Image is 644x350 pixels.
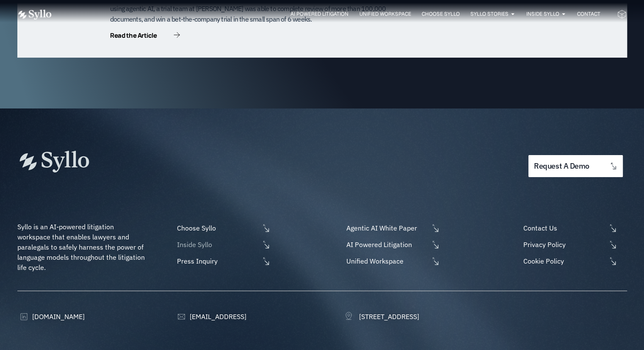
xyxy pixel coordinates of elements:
[175,256,260,266] span: Press Inquiry
[175,223,271,233] a: Choose Syllo
[344,223,440,233] a: Agentic AI White Paper
[110,32,157,39] span: Read the Article
[175,239,260,250] span: Inside Syllo
[470,10,508,18] a: Syllo Stories
[344,239,440,250] a: AI Powered Litigation
[359,10,411,18] a: Unified Workspace
[188,311,246,322] span: [EMAIL_ADDRESS]
[175,256,271,266] a: Press Inquiry
[521,223,627,233] a: Contact Us
[69,10,600,18] div: Menu Toggle
[344,256,429,266] span: Unified Workspace
[175,239,271,250] a: Inside Syllo
[521,256,627,266] a: Cookie Policy
[175,311,246,322] a: [EMAIL_ADDRESS]
[521,256,606,266] span: Cookie Policy
[110,32,180,41] a: Read the Article
[17,9,52,20] img: white logo
[30,311,85,322] span: [DOMAIN_NAME]
[521,223,606,233] span: Contact Us
[534,162,589,170] span: request a demo
[344,256,440,266] a: Unified Workspace
[577,10,600,18] a: Contact
[521,239,627,250] a: Privacy Policy
[290,10,348,18] a: AI Powered Litigation
[421,10,459,18] a: Choose Syllo
[521,239,606,250] span: Privacy Policy
[526,10,559,18] a: Inside Syllo
[344,223,429,233] span: Agentic AI White Paper
[357,311,419,322] span: [STREET_ADDRESS]
[344,311,419,322] a: [STREET_ADDRESS]
[17,222,146,272] span: Syllo is an AI-powered litigation workspace that enables lawyers and paralegals to safely harness...
[69,10,600,18] nav: Menu
[344,239,429,250] span: AI Powered Litigation
[17,311,85,322] a: [DOMAIN_NAME]
[528,155,622,178] a: request a demo
[175,223,260,233] span: Choose Syllo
